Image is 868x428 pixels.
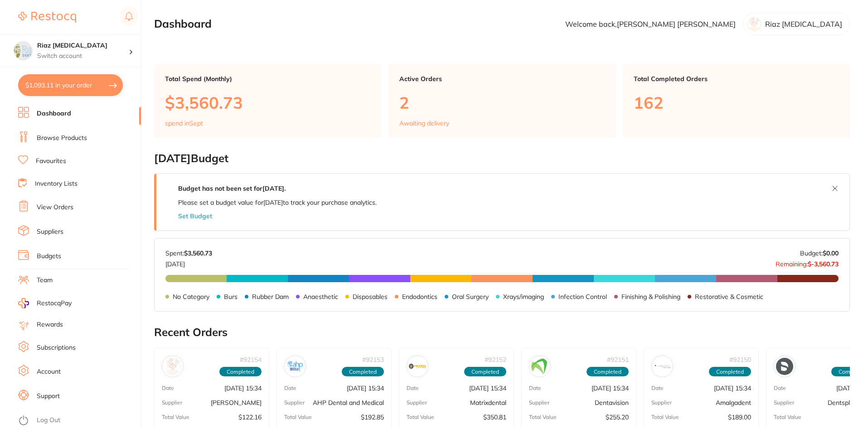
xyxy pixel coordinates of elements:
button: $1,093.11 in your order [18,74,123,96]
p: Spent: [165,250,212,257]
img: Dentsply Sirona [776,358,793,375]
span: Completed [219,367,262,377]
p: Please set a budget value for [DATE] to track your purchase analytics. [178,199,377,206]
img: RestocqPay [18,298,29,308]
img: AHP Dental and Medical [286,358,304,375]
strong: Budget has not been set for [DATE] . [178,184,286,192]
p: # 92150 [729,356,751,363]
p: [DATE] 15:34 [592,385,629,392]
p: Xrays/imaging [503,293,544,300]
p: Total Value [651,414,679,420]
p: Riaz [MEDICAL_DATA] [765,20,842,28]
a: Team [37,276,53,285]
p: Date [284,385,296,391]
p: Total Completed Orders [634,75,839,82]
img: Restocq Logo [18,12,76,23]
span: Completed [709,367,751,377]
p: No Category [173,293,209,300]
a: Restocq Logo [18,7,76,28]
p: Supplier [162,399,182,406]
span: Completed [342,367,384,377]
p: Disposables [353,293,388,300]
strong: $-3,560.73 [808,260,839,268]
a: Support [37,392,60,401]
p: [DATE] 15:34 [714,385,751,392]
button: Set Budget [178,212,212,220]
a: Total Spend (Monthly)$3,560.73spend inSept [154,64,381,138]
p: Supplier [774,399,794,406]
img: Matrixdental [409,358,426,375]
img: Dentavision [531,358,548,375]
p: Switch account [37,52,129,61]
p: Total Value [407,414,434,420]
p: Rubber Dam [252,293,289,300]
p: Welcome back, [PERSON_NAME] [PERSON_NAME] [565,20,736,28]
p: # 92152 [485,356,506,363]
img: Adam Dental [164,358,181,375]
p: Infection Control [558,293,607,300]
p: Awaiting delivery [399,120,449,127]
span: Completed [587,367,629,377]
p: Remaining: [776,257,839,268]
p: Date [162,385,174,391]
p: [DATE] [165,257,212,268]
p: $255.20 [606,414,629,421]
img: Riaz Dental Surgery [14,42,32,60]
a: Budgets [37,252,61,261]
p: 162 [634,93,839,112]
a: Favourites [36,157,66,166]
p: Total Value [774,414,801,420]
p: # 92151 [607,356,629,363]
a: Dashboard [37,109,71,118]
p: Date [651,385,664,391]
h2: Recent Orders [154,326,850,339]
a: RestocqPay [18,298,72,308]
p: # 92153 [362,356,384,363]
p: Anaesthetic [303,293,338,300]
p: $350.81 [483,414,506,421]
strong: $3,560.73 [184,249,212,257]
p: Active Orders [399,75,605,82]
a: Active Orders2Awaiting delivery [388,64,616,138]
p: Date [407,385,419,391]
a: Rewards [37,320,63,329]
p: Total Value [284,414,312,420]
p: Supplier [407,399,427,406]
a: Suppliers [37,227,63,236]
span: RestocqPay [37,299,72,308]
p: Endodontics [402,293,437,300]
a: Subscriptions [37,343,76,352]
strong: $0.00 [823,249,839,257]
p: spend in Sept [165,120,203,127]
a: Log Out [37,416,60,425]
p: Dentavision [595,399,629,406]
a: Browse Products [37,134,87,143]
p: # 92154 [240,356,262,363]
p: Finishing & Polishing [621,293,680,300]
h2: [DATE] Budget [154,152,850,165]
p: Date [529,385,541,391]
p: AHP Dental and Medical [313,399,384,406]
p: [DATE] 15:34 [469,385,506,392]
button: Log Out [18,414,138,428]
h4: Riaz Dental Surgery [37,41,129,50]
p: $192.85 [361,414,384,421]
p: Supplier [529,399,549,406]
img: Amalgadent [654,358,671,375]
p: Supplier [284,399,305,406]
p: $189.00 [728,414,751,421]
p: Total Value [529,414,557,420]
p: Oral Surgery [452,293,489,300]
a: Total Completed Orders162 [623,64,850,138]
p: [DATE] 15:34 [347,385,384,392]
p: [DATE] 15:34 [224,385,262,392]
p: Total Value [162,414,189,420]
p: Date [774,385,786,391]
p: Supplier [651,399,672,406]
p: Matrixdental [470,399,506,406]
a: Account [37,367,61,376]
h2: Dashboard [154,18,212,30]
p: Amalgadent [716,399,751,406]
p: [PERSON_NAME] [211,399,262,406]
a: View Orders [37,203,73,212]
